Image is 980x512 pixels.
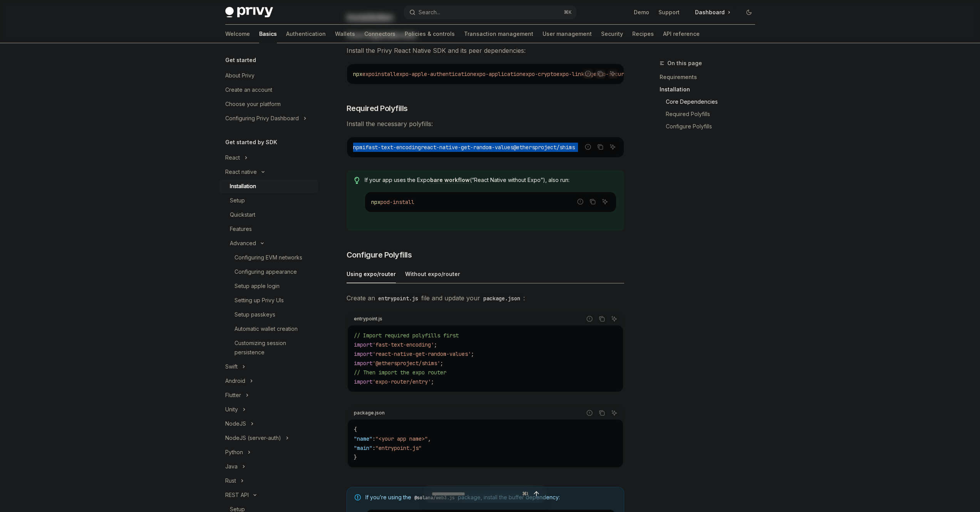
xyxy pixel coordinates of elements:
div: Configuring appearance [235,267,297,276]
a: Support [658,8,680,16]
div: NodeJS (server-auth) [225,433,281,443]
span: { [354,426,357,433]
button: Copy the contents from the code block [597,408,607,418]
button: Toggle Unity section [219,403,318,416]
div: Setup passkeys [235,310,275,319]
span: import [354,350,372,357]
button: Toggle Configuring Privy Dashboard section [219,111,318,125]
span: 'fast-text-encoding' [372,341,434,348]
a: Wallets [335,25,355,43]
span: expo-linking [556,71,593,77]
div: Without expo/router [405,265,460,283]
button: Report incorrect code [585,314,595,324]
a: API reference [663,25,700,43]
span: "name" [354,435,372,442]
input: Ask a question... [432,485,519,502]
span: "entrypoint.js" [375,445,422,451]
span: If your app uses the Expo (“React Native without Expo”), also run: [365,176,616,184]
div: Choose your platform [225,99,281,109]
button: Toggle Rust section [219,474,318,488]
span: import [354,360,372,367]
span: install [375,71,396,77]
a: Choose your platform [219,97,318,111]
div: Create an account [225,85,272,94]
a: bare workflow [430,177,470,184]
a: Setup passkeys [219,308,318,322]
a: Configuring EVM networks [219,251,318,264]
div: Features [230,224,252,234]
div: Flutter [225,391,241,400]
span: @ethersproject/shims [513,144,575,151]
a: Installation [219,179,318,193]
a: Quickstart [219,208,318,222]
span: // Then import the expo router [354,369,446,376]
code: package.json [480,294,523,303]
button: Toggle dark mode [743,6,755,19]
span: Install the Privy React Native SDK and its peer dependencies: [347,45,624,56]
span: Create an file and update your : [347,293,624,303]
div: Customizing session persistence [235,339,313,357]
a: Configuring appearance [219,265,318,279]
span: "main" [354,445,372,451]
button: Ask AI [600,197,610,207]
span: Install the necessary polyfills: [347,118,624,129]
div: Quickstart [230,210,255,219]
div: Automatic wallet creation [235,324,298,333]
div: package.json [354,408,385,418]
span: react-native-get-random-values [421,144,513,151]
span: npm [353,144,362,151]
button: Toggle REST API section [219,488,318,502]
span: ⌘ K [564,9,572,15]
img: dark logo [225,7,273,18]
a: Automatic wallet creation [219,322,318,336]
div: Swift [225,362,238,371]
button: Report incorrect code [585,408,595,418]
div: Using expo/router [347,265,396,283]
a: Security [601,25,623,43]
span: Configure Polyfills [347,249,412,260]
span: expo [362,71,375,77]
div: Rust [225,476,236,485]
span: ; [471,350,474,357]
span: ; [440,360,443,367]
a: Recipes [632,25,654,43]
button: Send message [531,488,542,499]
span: On this page [667,59,702,68]
span: expo-apple-authentication [396,71,473,77]
span: '@ethersproject/shims' [372,360,440,367]
button: Toggle Swift section [219,360,318,374]
a: About Privy [219,69,318,83]
button: Copy the contents from the code block [595,142,605,152]
a: Dashboard [689,6,737,19]
button: Ask AI [608,142,618,152]
button: Toggle Flutter section [219,388,318,402]
span: import [354,378,372,385]
div: Setting up Privy UIs [235,296,284,305]
span: , [428,435,431,442]
span: 'react-native-get-random-values' [372,350,471,357]
div: Setup apple login [235,281,280,291]
a: Transaction management [464,25,533,43]
div: Python [225,448,243,457]
button: Report incorrect code [583,142,593,152]
button: Toggle Python section [219,445,318,459]
a: Features [219,222,318,236]
button: Ask AI [609,314,619,324]
a: Basics [259,25,277,43]
span: expo-secure-store [593,71,646,77]
a: Setting up Privy UIs [219,293,318,307]
button: Ask AI [608,69,618,79]
span: "<your app name>" [375,435,428,442]
div: Android [225,376,245,386]
a: Customizing session persistence [219,336,318,359]
button: Open search [404,5,576,19]
span: fast-text-encoding [365,144,421,151]
span: import [354,341,372,348]
a: Configure Polyfills [660,120,761,133]
span: ; [431,378,434,385]
button: Toggle Advanced section [219,236,318,250]
a: Core Dependencies [660,96,761,108]
svg: Tip [354,177,360,184]
a: Authentication [286,25,326,43]
button: Toggle Android section [219,374,318,388]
